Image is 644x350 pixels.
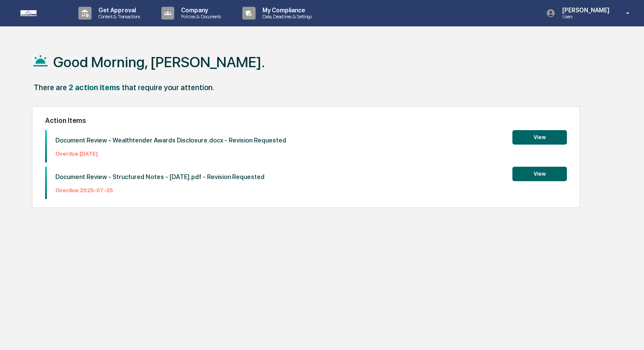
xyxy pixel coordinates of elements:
p: Content & Transactions [92,14,144,20]
p: Users [555,14,614,20]
h2: Action Items [45,117,567,125]
div: There are [34,83,67,92]
p: Document Review - Wealthtender Awards Disclosure.docx - Revision Requested [55,137,286,144]
p: Document Review - Structured Notes - [DATE].pdf - Revision Requested [55,173,264,181]
p: Get Approval [92,7,144,14]
p: Data, Deadlines & Settings [256,14,316,20]
p: Overdue: 2025-07-25 [55,187,264,193]
p: My Compliance [256,7,316,14]
button: View [512,130,567,145]
button: View [512,167,567,181]
a: View [512,133,567,141]
div: 2 action items [69,83,120,92]
h1: Good Morning, [PERSON_NAME]. [53,54,265,71]
p: [PERSON_NAME] [555,7,614,14]
div: that require your attention. [122,83,214,92]
p: Policies & Documents [174,14,225,20]
a: View [512,169,567,177]
p: Overdue: [DATE] [55,151,286,157]
img: logo [20,10,61,16]
p: Company [174,7,225,14]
